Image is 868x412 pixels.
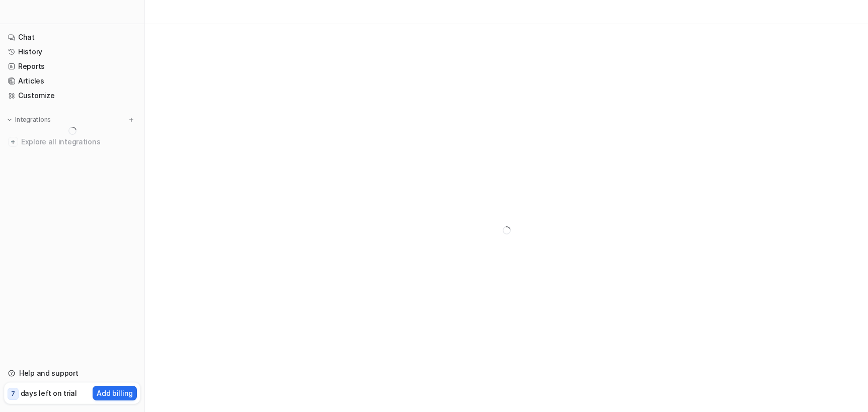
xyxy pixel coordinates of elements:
a: Explore all integrations [4,135,140,149]
button: Add billing [93,386,137,400]
a: History [4,45,140,59]
img: explore all integrations [8,137,18,147]
p: 7 [11,389,15,398]
button: Integrations [4,115,54,125]
a: Chat [4,30,140,44]
p: Add billing [97,388,133,398]
img: menu_add.svg [128,116,135,123]
a: Help and support [4,366,140,380]
img: expand menu [6,116,13,123]
a: Customize [4,89,140,103]
p: days left on trial [21,388,77,398]
a: Reports [4,59,140,73]
span: Explore all integrations [21,134,136,150]
a: Articles [4,74,140,88]
p: Integrations [15,116,51,124]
